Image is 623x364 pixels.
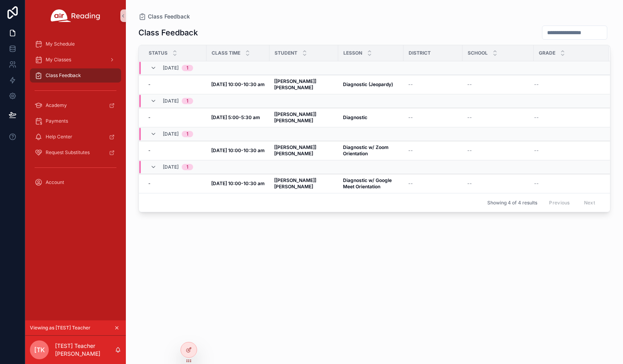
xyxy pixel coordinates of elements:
div: 1 [186,131,188,137]
span: Status [149,50,168,56]
span: -- [408,180,413,187]
a: -- [408,81,458,88]
span: -- [534,180,539,187]
a: Help Center [30,130,121,144]
span: Class Time [212,50,240,56]
span: -- [534,114,539,121]
span: Student [275,50,297,56]
span: -- [467,114,472,121]
span: Showing 4 of 4 results [487,200,537,206]
a: Class Feedback [138,13,190,20]
span: [DATE] [163,164,179,170]
span: -- [467,147,472,154]
a: -- [467,147,529,154]
span: Class Feedback [148,13,190,20]
strong: Diagnostic w/ Zoom Orientation [343,144,390,156]
strong: [[PERSON_NAME]] [PERSON_NAME] [274,144,317,156]
a: -- [467,180,529,187]
strong: [DATE] 10:00-10:30 am [211,180,265,186]
span: Class Feedback [46,72,81,79]
a: -- [408,147,458,154]
strong: Diagnostic [343,114,367,120]
span: [TK [34,345,45,355]
span: [DATE] [163,98,179,104]
strong: Diagnostic w/ Google Meet Orientation [343,177,393,189]
span: -- [534,81,539,88]
a: Academy [30,98,121,112]
a: Diagnostic w/ Zoom Orientation [343,144,399,157]
a: Diagnostic w/ Google Meet Orientation [343,177,399,190]
a: Diagnostic (Jeopardy) [343,81,399,88]
span: - [148,180,151,187]
a: [DATE] 10:00-10:30 am [211,147,265,154]
span: - [148,81,151,88]
span: My Classes [46,57,71,63]
a: [DATE] 10:00-10:30 am [211,180,265,187]
h1: Class Feedback [138,27,198,38]
a: My Classes [30,53,121,67]
span: -- [408,114,413,121]
span: My Schedule [46,41,75,47]
span: [DATE] [163,65,179,71]
a: My Schedule [30,37,121,51]
a: [DATE] 5:00-5:30 am [211,114,265,121]
a: - [148,114,202,121]
span: -- [467,180,472,187]
span: Account [46,179,64,186]
a: [[PERSON_NAME]] [PERSON_NAME] [274,177,334,190]
a: Request Substitutes [30,145,121,160]
span: Lesson [343,50,362,56]
span: -- [467,81,472,88]
span: Request Substitutes [46,149,90,156]
div: scrollable content [25,31,126,200]
span: Payments [46,118,68,124]
a: -- [467,114,529,121]
span: Academy [46,102,67,108]
a: -- [534,147,600,154]
a: -- [408,114,458,121]
div: 1 [186,65,188,71]
strong: [[PERSON_NAME]] [PERSON_NAME] [274,177,317,189]
strong: Diagnostic (Jeopardy) [343,81,393,87]
span: School [468,50,488,56]
span: - [148,114,151,121]
span: Help Center [46,134,72,140]
span: - [148,147,151,154]
span: -- [534,147,539,154]
a: [DATE] 10:00-10:30 am [211,81,265,88]
span: -- [408,147,413,154]
strong: [DATE] 10:00-10:30 am [211,147,265,153]
img: App logo [51,9,100,22]
a: Payments [30,114,121,128]
a: -- [534,114,600,121]
strong: [[PERSON_NAME]] [PERSON_NAME] [274,111,317,123]
a: Account [30,175,121,189]
a: - [148,180,202,187]
a: -- [467,81,529,88]
a: -- [534,81,600,88]
a: Class Feedback [30,68,121,83]
span: -- [408,81,413,88]
a: [[PERSON_NAME]] [PERSON_NAME] [274,78,334,91]
a: Diagnostic [343,114,399,121]
span: District [409,50,431,56]
strong: [[PERSON_NAME]] [PERSON_NAME] [274,78,317,90]
strong: [DATE] 5:00-5:30 am [211,114,260,120]
a: -- [408,180,458,187]
span: Viewing as [TEST] Teacher [30,325,90,331]
a: [[PERSON_NAME]] [PERSON_NAME] [274,111,334,124]
a: [[PERSON_NAME]] [PERSON_NAME] [274,144,334,157]
a: - [148,81,202,88]
div: 1 [186,98,188,104]
a: - [148,147,202,154]
span: [DATE] [163,131,179,137]
div: 1 [186,164,188,170]
span: Grade [539,50,555,56]
p: [TEST] Teacher [PERSON_NAME] [55,342,115,358]
a: -- [534,180,600,187]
